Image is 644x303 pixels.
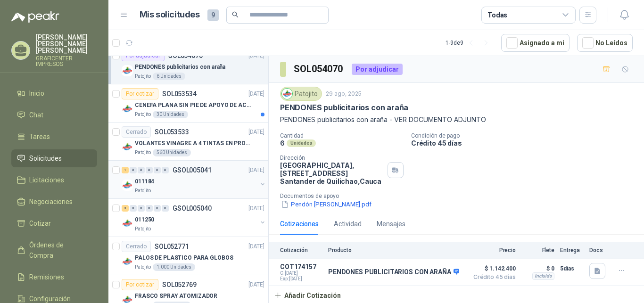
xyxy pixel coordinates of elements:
[155,129,189,135] p: SOL053533
[135,63,225,72] p: PENDONES publicitarios con araña
[11,84,97,102] a: Inicio
[577,34,633,52] button: No Leídos
[532,272,554,280] div: Incluido
[135,292,217,301] p: FRASCO SPRAY ATOMIZADOR
[135,254,233,262] p: PALOS DE PLASTICO PARA GLOBOS
[294,62,344,76] h3: SOL054070
[135,73,151,80] p: Patojito
[122,180,133,191] img: Company Logo
[589,247,608,254] p: Docs
[280,103,408,113] p: PENDONES publicitarios con araña
[153,73,185,80] div: 6 Unidades
[11,128,97,146] a: Tareas
[108,237,268,275] a: CerradoSOL052771[DATE] Company LogoPALOS DE PLASTICO PARA GLOBOSPatojito1.000 Unidades
[560,247,584,254] p: Entrega
[280,199,372,209] button: Pendón [PERSON_NAME].pdf
[29,272,64,282] span: Remisiones
[560,263,584,274] p: 5 días
[173,205,212,212] p: GSOL005040
[162,281,197,288] p: SOL052769
[140,8,200,22] h1: Mis solicitudes
[207,9,219,21] span: 9
[29,110,43,120] span: Chat
[36,56,97,67] p: GRAFICENTER IMPRESOS
[135,111,151,118] p: Patojito
[501,34,570,52] button: Asignado a mi
[11,236,97,264] a: Órdenes de Compra
[280,87,322,101] div: Patojito
[11,268,97,286] a: Remisiones
[135,149,151,156] p: Patojito
[29,240,88,261] span: Órdenes de Compra
[122,88,158,99] div: Por cotizar
[138,205,145,212] div: 0
[122,256,133,267] img: Company Logo
[153,111,188,118] div: 30 Unidades
[232,11,239,18] span: search
[11,193,97,211] a: Negociaciones
[11,149,97,167] a: Solicitudes
[411,132,640,139] p: Condición de pago
[521,263,554,274] p: $ 0
[130,205,137,212] div: 0
[282,89,292,99] img: Company Logo
[469,274,516,280] span: Crédito 45 días
[122,65,133,76] img: Company Logo
[146,205,153,212] div: 0
[108,123,268,161] a: CerradoSOL053533[DATE] Company LogoVOLANTES VINAGRE A 4 TINTAS EN PROPALCOTE VER ARCHIVO ADJUNTOP...
[122,205,129,212] div: 3
[122,103,133,115] img: Company Logo
[122,241,151,252] div: Cerrado
[146,167,153,173] div: 0
[280,247,322,254] p: Cotización
[280,270,322,276] span: C: [DATE]
[280,115,633,125] p: PENDONES publicitarios con araña - VER DOCUMENTO ADJUNTO
[11,171,97,189] a: Licitaciones
[122,164,266,195] a: 1 0 0 0 0 0 GSOL005041[DATE] Company Logo011184Patojito
[11,214,97,232] a: Cotizar
[29,88,44,98] span: Inicio
[154,167,161,173] div: 0
[280,219,319,229] div: Cotizaciones
[326,90,362,98] p: 29 ago, 2025
[248,204,264,213] p: [DATE]
[154,205,161,212] div: 0
[248,90,264,98] p: [DATE]
[122,167,129,173] div: 1
[108,84,268,123] a: Por cotizarSOL053534[DATE] Company LogoCENEFA PLANA SIN PIE DE APOYO DE ACUERDO A LA IMAGEN ADJUN...
[248,280,264,289] p: [DATE]
[153,263,195,271] div: 1.000 Unidades
[29,218,51,229] span: Cotizar
[162,167,169,173] div: 0
[173,167,212,173] p: GSOL005041
[155,243,189,250] p: SOL052771
[153,149,191,156] div: 560 Unidades
[11,106,97,124] a: Chat
[521,247,554,254] p: Flete
[469,263,516,274] span: $ 1.142.400
[280,139,285,147] p: 6
[162,205,169,212] div: 0
[135,263,151,271] p: Patojito
[411,139,640,147] p: Crédito 45 días
[36,34,97,54] p: [PERSON_NAME] [PERSON_NAME] [PERSON_NAME]
[248,166,264,175] p: [DATE]
[280,276,322,282] span: Exp: [DATE]
[108,46,268,84] a: Por adjudicarSOL054070[DATE] Company LogoPENDONES publicitarios con arañaPatojito6 Unidades
[280,263,322,270] p: COT174157
[11,11,59,23] img: Logo peakr
[328,247,463,254] p: Producto
[280,132,404,139] p: Cantidad
[138,167,145,173] div: 0
[29,175,64,185] span: Licitaciones
[135,101,252,110] p: CENEFA PLANA SIN PIE DE APOYO DE ACUERDO A LA IMAGEN ADJUNTA
[352,64,403,75] div: Por adjudicar
[446,35,494,50] div: 1 - 9 de 9
[168,52,203,59] p: SOL054070
[135,225,151,233] p: Patojito
[135,215,154,224] p: 011250
[280,155,384,161] p: Dirección
[122,279,158,290] div: Por cotizar
[135,139,252,148] p: VOLANTES VINAGRE A 4 TINTAS EN PROPALCOTE VER ARCHIVO ADJUNTO
[487,10,507,20] div: Todas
